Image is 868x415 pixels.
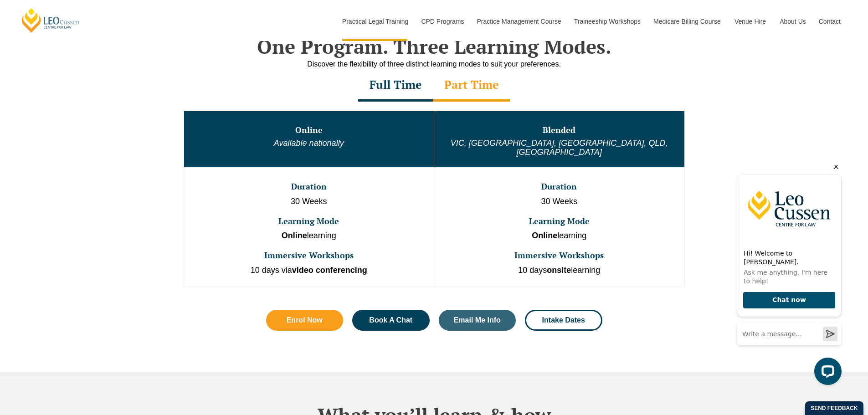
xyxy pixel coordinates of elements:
[185,217,433,226] h3: Learning Mode
[435,126,683,135] h3: Blended
[773,2,812,41] a: About Us
[435,251,683,260] h3: Immersive Workshops
[93,161,108,176] button: Send a message
[729,165,845,392] iframe: LiveChat chat widget
[274,138,344,148] em: Available nationally
[85,192,112,220] button: Open LiveChat chat widget
[542,317,585,324] span: Intake Dates
[435,217,683,226] h3: Learning Mode
[433,70,510,102] div: Part Time
[185,126,433,135] h3: Online
[282,231,307,240] strong: Online
[470,2,567,41] a: Practice Management Course
[14,84,105,101] h2: Hi! Welcome to [PERSON_NAME].
[185,230,433,242] p: learning
[292,266,367,275] strong: video conferencing
[266,310,344,331] a: Enrol Now
[8,158,112,179] input: Write a message…
[532,231,557,240] strong: Online
[185,196,433,208] p: 30 Weeks
[14,127,106,143] button: Chat now
[21,7,81,33] a: [PERSON_NAME] Centre for Law
[358,70,433,102] div: Full Time
[369,317,412,324] span: Book A Chat
[647,2,728,41] a: Medicare Billing Course
[175,35,694,58] h2: One Program. Three Learning Modes.
[547,266,571,275] strong: onsite
[435,230,683,242] p: learning
[185,182,433,191] h3: Duration
[287,317,323,324] span: Enrol Now
[175,58,694,70] div: Discover the flexibility of three distinct learning modes to suit your preferences.
[185,265,433,277] p: 10 days via
[439,310,516,331] a: Email Me Info
[435,182,683,191] h3: Duration
[14,103,105,120] p: Ask me anything. I'm here to help!
[812,2,847,41] a: Contact
[435,265,683,277] p: 10 days learning
[567,2,647,41] a: Traineeship Workshops
[335,2,415,41] a: Practical Legal Training
[352,310,430,331] a: Book A Chat
[454,317,501,324] span: Email Me Info
[185,251,433,260] h3: Immersive Workshops
[525,310,602,331] a: Intake Dates
[728,2,773,41] a: Venue Hire
[435,196,683,208] p: 30 Weeks
[451,138,668,157] em: VIC, [GEOGRAPHIC_DATA], [GEOGRAPHIC_DATA], QLD, [GEOGRAPHIC_DATA]
[8,9,112,77] img: Leo Cussen Centre for Law
[414,2,470,41] a: CPD Programs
